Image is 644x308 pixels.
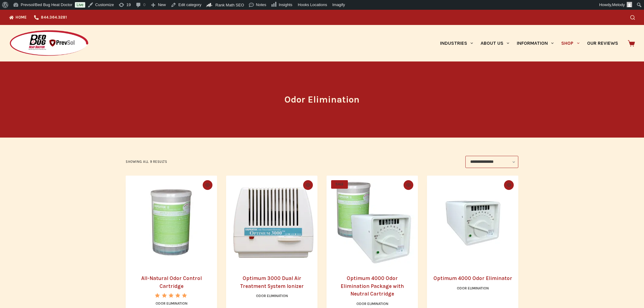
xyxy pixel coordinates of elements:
[558,25,583,61] a: Shop
[203,180,212,190] button: Quick view toggle
[356,302,388,306] a: Odor Elimination
[612,2,625,7] span: Melody
[9,30,89,57] img: Prevsol/Bed Bug Heat Doctor
[215,3,244,7] span: Rank Math SEO
[465,156,518,168] select: Shop order
[341,275,404,297] a: Optimum 4000 Odor Elimination Package with Neutral Cartridge
[427,176,518,267] a: Optimum 4000 Odor Eliminator
[303,180,313,190] button: Quick view toggle
[156,301,187,306] a: Odor Elimination
[126,159,167,165] p: Showing all 9 results
[504,180,514,190] button: Quick view toggle
[433,275,512,281] a: Optimum 4000 Odor Eliminator
[240,275,304,289] a: Optimum 3000 Dual Air Treatment System Ionizer
[583,25,622,61] a: Our Reviews
[141,275,202,289] a: All-Natural Odor Control Cartridge
[126,176,217,267] a: All-Natural Odor Control Cartridge
[436,25,622,61] nav: Primary
[457,286,489,290] a: Odor Elimination
[30,10,71,25] a: 844.364.3281
[75,2,85,8] a: Live
[256,294,288,298] a: Odor Elimination
[327,176,418,267] a: Optimum 4000 Odor Elimination Package with Neutral Cartridge
[9,10,71,25] nav: Top Menu
[9,10,30,25] a: Home
[436,25,477,61] a: Industries
[208,93,436,107] h1: Odor Elimination
[404,180,413,190] button: Quick view toggle
[477,25,513,61] a: About Us
[630,15,635,20] button: Search
[155,293,187,298] div: Rated 5.00 out of 5
[331,180,348,189] span: SALE
[226,176,317,267] a: Optimum 3000 Dual Air Treatment System Ionizer
[513,25,558,61] a: Information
